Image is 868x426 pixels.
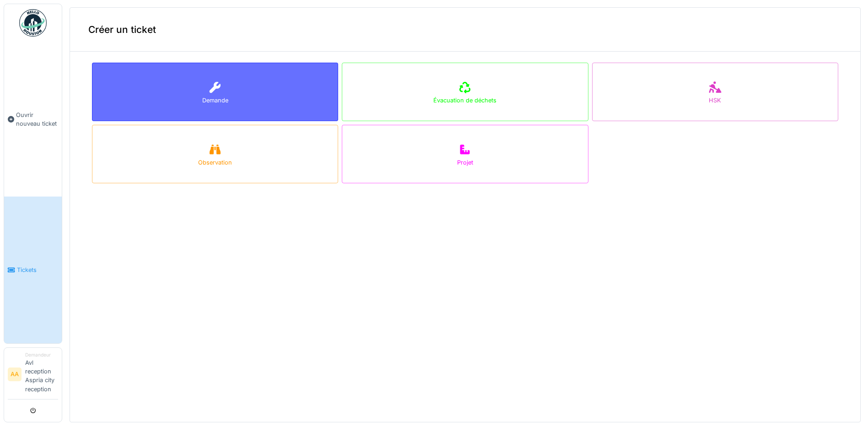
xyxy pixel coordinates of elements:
[8,367,22,381] li: AA
[4,197,62,343] a: Tickets
[17,266,58,274] span: Tickets
[457,158,473,167] div: Projet
[19,9,47,37] img: Badge_color-CXgf-gQk.svg
[433,96,496,105] div: Évacuation de déchets
[16,111,58,128] span: Ouvrir nouveau ticket
[25,351,58,358] div: Demandeur
[70,8,860,52] div: Créer un ticket
[4,42,62,197] a: Ouvrir nouveau ticket
[8,351,58,399] a: AA DemandeurAvl reception Aspria city reception
[198,158,232,167] div: Observation
[25,351,58,397] li: Avl reception Aspria city reception
[202,96,228,105] div: Demande
[709,96,721,105] div: HSK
